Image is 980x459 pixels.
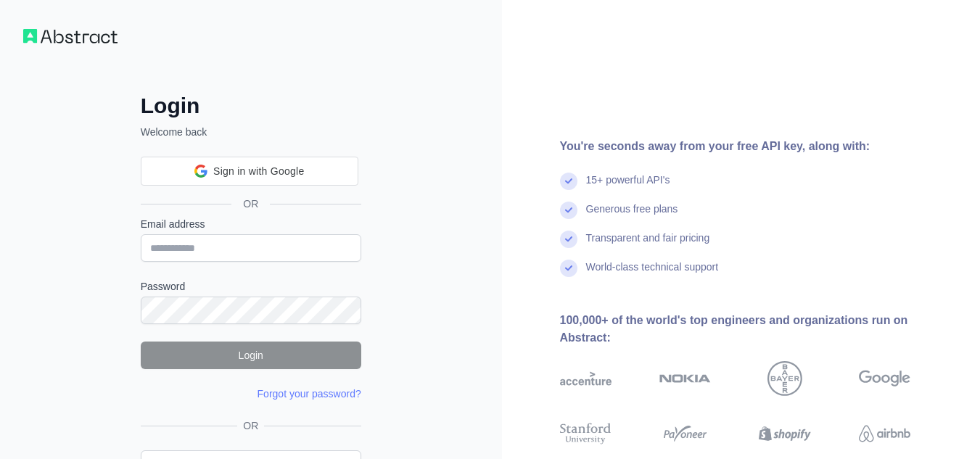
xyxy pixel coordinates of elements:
[258,388,361,400] a: Forgot your password?
[659,421,711,447] img: payoneer
[231,197,270,211] span: OR
[586,260,719,289] div: World-class technical support
[586,231,710,260] div: Transparent and fair pricing
[560,361,612,396] img: accenture
[141,157,358,186] div: Sign in with Google
[213,164,304,179] span: Sign in with Google
[859,361,910,396] img: google
[560,260,577,277] img: check mark
[767,361,802,396] img: bayer
[141,125,361,139] p: Welcome back
[759,421,810,447] img: shopify
[586,173,670,202] div: 15+ powerful API's
[560,138,958,155] div: You're seconds away from your free API key, along with:
[141,279,361,294] label: Password
[560,231,577,248] img: check mark
[560,421,612,447] img: stanford university
[141,342,361,369] button: Login
[141,217,361,231] label: Email address
[560,312,958,347] div: 100,000+ of the world's top engineers and organizations run on Abstract:
[141,93,361,119] h2: Login
[23,29,118,44] img: Workflow
[586,202,678,231] div: Generous free plans
[237,418,264,433] span: OR
[560,202,577,219] img: check mark
[659,361,711,396] img: nokia
[560,173,577,190] img: check mark
[859,421,910,447] img: airbnb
